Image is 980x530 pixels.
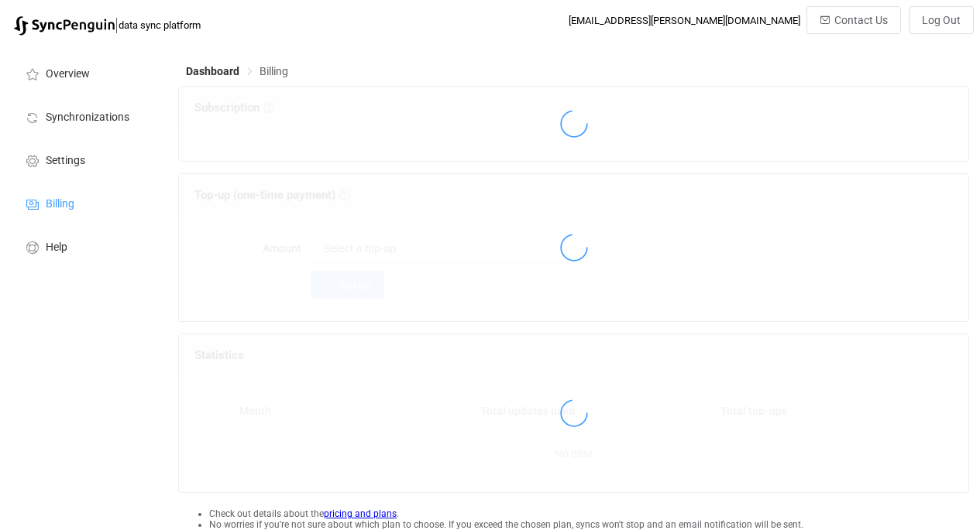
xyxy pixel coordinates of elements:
[209,508,969,519] li: Check out details about the .
[909,6,974,34] button: Log Out
[8,181,163,224] a: Billing
[46,198,74,210] span: Billing
[324,508,397,519] a: pricing and plans
[186,66,288,77] div: Breadcrumb
[834,14,888,26] span: Contact Us
[922,14,961,26] span: Log Out
[14,16,115,36] img: syncpenguin.svg
[806,6,901,34] button: Contact Us
[8,94,163,138] a: Synchronizations
[186,65,239,77] span: Dashboard
[46,111,129,124] span: Synchronizations
[46,68,90,80] span: Overview
[8,224,163,268] a: Help
[8,51,163,94] a: Overview
[46,155,85,167] span: Settings
[14,14,201,36] a: |data sync platform
[46,241,67,254] span: Help
[209,519,969,530] li: No worries if you're not sure about which plan to choose. If you exceed the chosen plan, syncs wo...
[115,14,119,36] span: |
[119,19,201,31] span: data sync platform
[260,65,288,77] span: Billing
[569,15,800,26] div: [EMAIL_ADDRESS][PERSON_NAME][DOMAIN_NAME]
[8,138,163,181] a: Settings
